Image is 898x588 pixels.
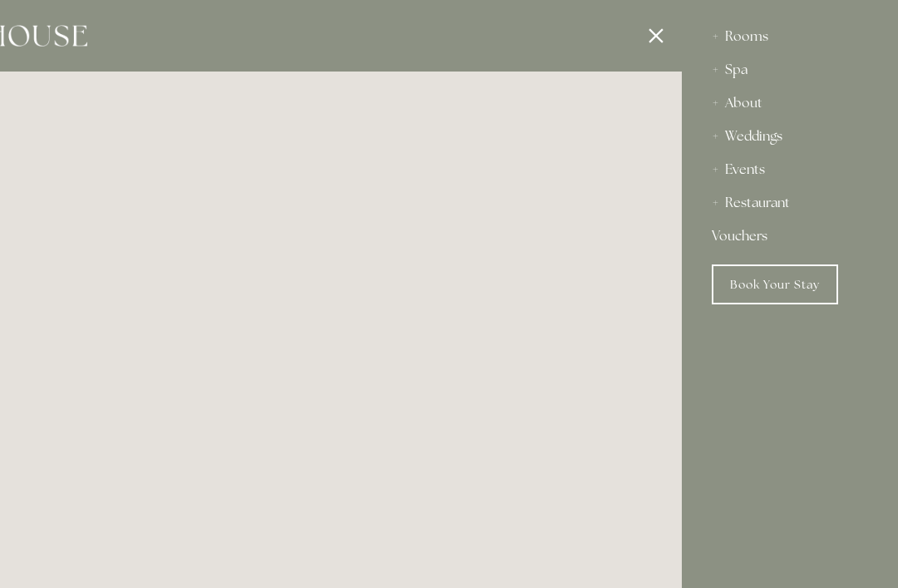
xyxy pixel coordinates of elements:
[712,86,868,120] div: About
[712,153,868,186] div: Events
[712,20,868,53] div: Rooms
[712,264,838,304] a: Book Your Stay
[712,53,868,86] div: Spa
[712,120,868,153] div: Weddings
[712,220,868,253] a: Vouchers
[712,186,868,220] div: Restaurant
